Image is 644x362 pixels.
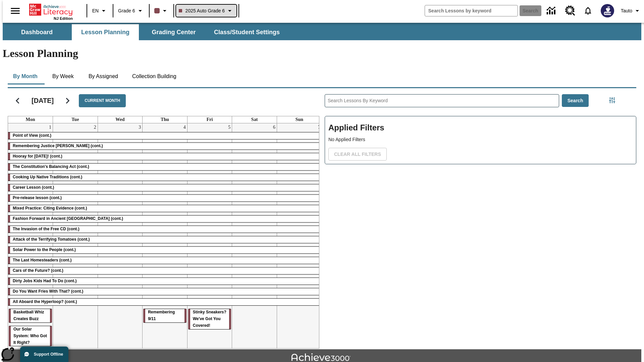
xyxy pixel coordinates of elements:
a: Saturday [250,116,259,123]
div: All Aboard the Hyperloop? (cont.) [8,299,322,305]
button: By Week [46,68,80,84]
div: Cooking Up Native Traditions (cont.) [8,174,322,181]
button: Collection Building [127,68,182,84]
div: Calendar [2,85,319,349]
div: Our Solar System: Who Got It Right? [9,326,52,346]
a: Wednesday [114,116,126,123]
button: Dashboard [3,24,70,40]
span: The Invasion of the Free CD (cont.) [13,227,79,231]
div: Fashion Forward in Ancient Rome (cont.) [8,216,322,222]
div: SubNavbar [3,24,286,40]
button: Filters Side menu [605,94,619,107]
span: Hooray for Constitution Day! (cont.) [13,154,62,159]
td: September 4, 2025 [143,123,187,349]
button: Search [562,94,589,107]
div: Career Lesson (cont.) [8,184,322,191]
span: Fashion Forward in Ancient Rome (cont.) [13,216,123,221]
div: Remembering 9/11 [143,309,186,322]
div: The Last Homesteaders (cont.) [8,257,322,264]
span: Point of View (cont.) [13,133,51,138]
a: Monday [24,116,37,123]
button: By Month [8,68,43,84]
td: September 5, 2025 [187,123,232,349]
div: Search [319,85,636,349]
button: Lesson Planning [72,24,139,40]
button: Select a new avatar [597,2,618,19]
span: EN [92,7,99,14]
div: The Invasion of the Free CD (cont.) [8,226,322,233]
a: September 6, 2025 [272,123,277,131]
div: Basketball Whiz Creates Buzz [9,309,52,322]
a: Notifications [579,2,597,19]
span: Dirty Jobs Kids Had To Do (cont.) [13,279,76,283]
button: Class/Student Settings [209,24,285,40]
span: Attack of the Terrifying Tomatoes (cont.) [13,237,90,242]
button: Grade: Grade 6, Select a grade [115,5,147,17]
button: Class: 2025 Auto Grade 6, Select your class [176,5,237,17]
h2: [DATE] [32,97,54,105]
div: Stinky Sneakers? We've Got You Covered! [188,309,231,329]
input: Search Lessons By Keyword [325,95,559,107]
span: 2025 Auto Grade 6 [179,7,225,14]
span: Career Lesson (cont.) [13,185,54,190]
p: No Applied Filters [328,136,633,143]
div: SubNavbar [3,23,641,40]
div: Mixed Practice: Citing Evidence (cont.) [8,205,322,212]
a: September 2, 2025 [93,123,98,131]
img: Avatar [601,4,614,17]
div: Attack of the Terrifying Tomatoes (cont.) [8,236,322,243]
div: Hooray for Constitution Day! (cont.) [8,153,322,160]
div: Do You Want Fries With That? (cont.) [8,288,322,295]
a: Data Center [543,2,561,20]
span: NJ Edition [54,16,73,20]
h2: Applied Filters [328,120,633,136]
td: September 2, 2025 [53,123,98,349]
span: All Aboard the Hyperloop? (cont.) [13,299,77,304]
div: Home [29,2,73,20]
span: Stinky Sneakers? We've Got You Covered! [193,310,226,328]
td: September 6, 2025 [232,123,277,349]
a: Friday [205,116,214,123]
div: Cars of the Future? (cont.) [8,267,322,274]
span: Cooking Up Native Traditions (cont.) [13,175,82,179]
button: Previous [9,92,26,109]
div: The Constitution's Balancing Act (cont.) [8,164,322,170]
a: Sunday [294,116,305,123]
span: Our Solar System: Who Got It Right? [13,327,47,345]
a: Resource Center, Will open in new tab [561,2,579,20]
button: Open side menu [5,1,25,21]
div: Remembering Justice O'Connor (cont.) [8,143,322,149]
a: September 1, 2025 [48,123,53,131]
span: Mixed Practice: Citing Evidence (cont.) [13,206,87,210]
span: Remembering 9/11 [148,310,175,321]
span: Pre-release lesson (cont.) [13,195,62,200]
span: The Constitution's Balancing Act (cont.) [13,164,89,169]
button: Class color is dark brown. Change class color [152,5,171,17]
a: Tuesday [70,116,80,123]
button: Current Month [79,94,126,107]
button: Support Offline [20,347,68,362]
a: September 3, 2025 [137,123,142,131]
button: By Assigned [83,68,123,84]
button: Next [59,92,76,109]
button: Language: EN, Select a language [89,5,111,17]
h1: Lesson Planning [3,47,641,60]
div: Solar Power to the People (cont.) [8,247,322,253]
span: Do You Want Fries With That? (cont.) [13,289,83,294]
span: Solar Power to the People (cont.) [13,247,76,252]
button: Profile/Settings [618,5,644,17]
div: Dirty Jobs Kids Had To Do (cont.) [8,278,322,285]
a: Thursday [159,116,170,123]
td: September 7, 2025 [277,123,322,349]
span: Remembering Justice O'Connor (cont.) [13,143,103,148]
a: September 4, 2025 [182,123,187,131]
td: September 3, 2025 [98,123,143,349]
input: search field [425,5,518,16]
div: Applied Filters [325,116,636,164]
span: Tauto [621,7,632,14]
span: The Last Homesteaders (cont.) [13,258,71,262]
div: Pre-release lesson (cont.) [8,195,322,201]
a: Home [29,3,73,16]
a: September 7, 2025 [317,123,322,131]
span: Support Offline [34,352,63,357]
